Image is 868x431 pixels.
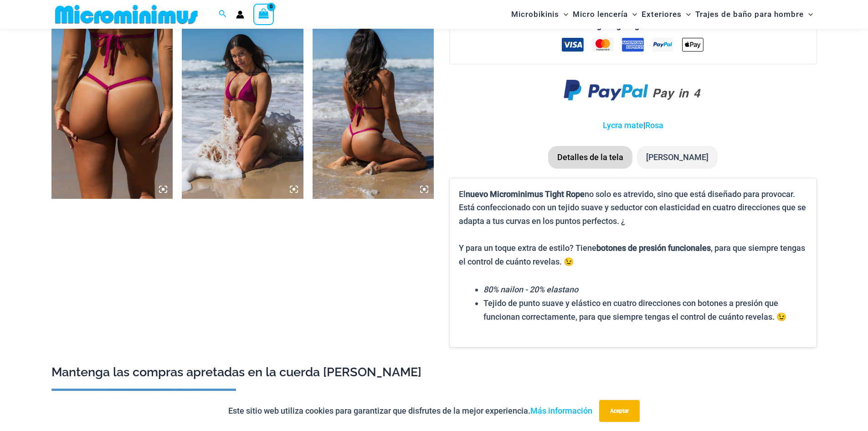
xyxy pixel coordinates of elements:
font: no solo es atrevido, sino que está diseñado para provocar. Está confeccionado con un tejido suave... [459,189,806,226]
font: | [643,120,645,130]
img: Cuerda floja rosa 319 Top 4212 Micro [313,16,434,199]
a: Trajes de baño para hombreAlternar menúAlternar menú [693,3,815,26]
font: Microbikinis [511,10,559,19]
font: Detalles de la tela [557,152,623,162]
a: Más información [530,406,592,415]
font: Exteriores [642,10,682,19]
a: ExterioresAlternar menúAlternar menú [639,3,693,26]
font: nuevo Microminimus Tight Rope [466,189,585,199]
img: MM SHOP LOGO PLANO [51,4,201,25]
font: 80% nailon - 20% elastano [483,285,578,294]
a: Enlace del icono de la cuenta [236,10,244,19]
font: Tejido de punto suave y elástico en cuatro direcciones con botones a presión que funcionan correc... [483,298,786,322]
font: El [459,189,466,199]
font: Pago seguro garantizado [587,21,678,30]
nav: Navegación del sitio [508,1,817,27]
a: Ver carrito de compras, vacío [253,4,274,25]
font: Aceptar [610,408,629,414]
span: Alternar menú [682,3,691,26]
span: Alternar menú [628,3,637,26]
font: Este sitio web utiliza cookies para garantizar que disfrutes de la mejor experiencia. [228,406,530,415]
a: Rosa [645,120,663,130]
font: [PERSON_NAME] [646,152,709,162]
a: MicrobikinisAlternar menúAlternar menú [509,3,570,26]
button: Aceptar [599,400,640,422]
font: Trajes de baño para hombre [695,10,804,19]
font: botones de presión funcionales [596,243,711,253]
img: Cuerda floja rosa 319 4212 Micro [51,16,173,199]
font: Y para un toque extra de estilo? Tiene [459,243,596,253]
a: Enlace del icono de búsqueda [219,9,227,20]
font: Mantenga las compras apretadas en la cuerda [PERSON_NAME] [51,365,421,379]
font: Micro lencería [573,10,628,19]
a: Micro lenceríaAlternar menúAlternar menú [570,3,639,26]
a: Lycra mate [603,120,643,130]
span: Alternar menú [559,3,568,26]
span: Alternar menú [804,3,813,26]
img: Cuerda floja rosa 319 Top 4212 Micro [182,16,303,199]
